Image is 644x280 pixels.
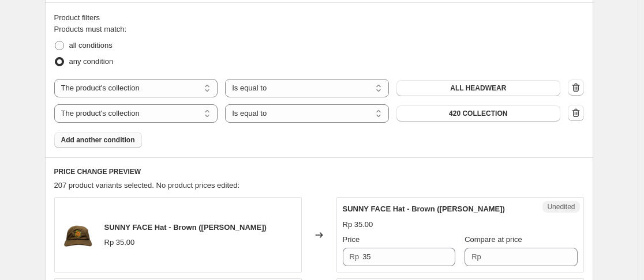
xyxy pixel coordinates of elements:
[69,57,114,66] span: any condition
[449,109,507,118] span: 420 COLLECTION
[54,167,584,176] h6: PRICE CHANGE PREVIEW
[104,238,135,247] span: Rp 35.00
[343,220,373,229] span: Rp 35.00
[104,223,267,232] span: SUNNY FACE Hat - Brown ([PERSON_NAME])
[61,135,135,145] span: Add another condition
[343,205,505,213] span: SUNNY FACE Hat - Brown ([PERSON_NAME])
[69,41,113,50] span: all conditions
[350,252,360,261] span: Rp
[396,80,560,96] button: ALL HEADWEAR
[465,235,522,244] span: Compare at price
[54,25,127,33] span: Products must match:
[547,202,575,211] span: Unedited
[343,235,360,244] span: Price
[396,105,560,122] button: 420 COLLECTION
[61,218,95,252] img: 026_131152b7-cc21-4f66-915e-3406a197914d_80x.jpg
[450,84,506,93] span: ALL HEADWEAR
[54,181,240,190] span: 207 product variants selected. No product prices edited:
[54,12,584,24] div: Product filters
[471,252,481,261] span: Rp
[54,132,142,148] button: Add another condition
